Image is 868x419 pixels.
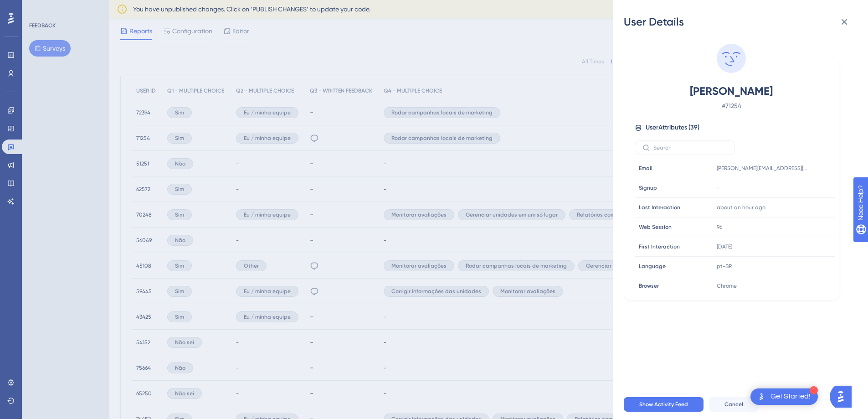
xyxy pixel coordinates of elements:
span: Signup [639,184,657,191]
span: [PERSON_NAME][EMAIL_ADDRESS][DOMAIN_NAME] [717,165,808,172]
span: Language [639,263,666,270]
iframe: UserGuiding AI Assistant Launcher [830,383,857,410]
button: Cancel [709,397,759,412]
div: User Details [624,15,857,29]
span: Show Activity Feed [639,401,688,408]
span: # 71254 [651,100,812,111]
time: [DATE] [717,243,732,250]
button: Show Activity Feed [624,397,704,412]
span: 96 [717,223,722,231]
span: Last Interaction [639,204,680,211]
img: launcher-image-alternative-text [756,391,767,402]
span: First Interaction [639,243,680,250]
span: Web Session [639,223,672,231]
span: Email [639,165,652,172]
time: about an hour ago [717,204,765,211]
span: Browser [639,282,659,290]
span: pt-BR [717,263,732,270]
div: 1 [810,386,818,394]
span: Chrome [717,282,737,290]
span: [PERSON_NAME] [651,84,812,98]
span: Cancel [724,401,743,408]
span: - [717,184,719,191]
span: Need Help? [21,2,57,13]
div: Open Get Started! checklist, remaining modules: 1 [750,388,818,405]
div: Get Started! [770,392,811,402]
input: Search [653,145,727,151]
span: User Attributes ( 39 ) [646,122,699,133]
